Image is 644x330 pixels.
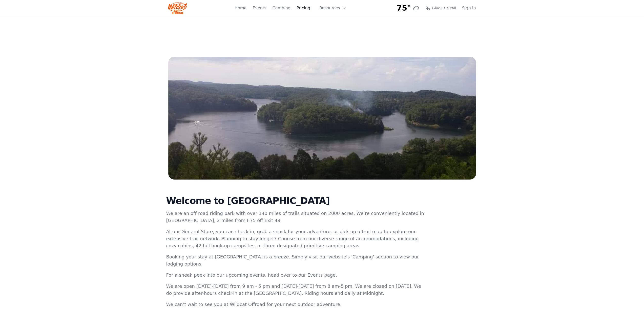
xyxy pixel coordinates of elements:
[166,228,425,249] p: At our General Store, you can check in, grab a snack for your adventure, or pick up a trail map t...
[272,5,290,11] a: Camping
[235,5,246,11] a: Home
[253,5,266,11] a: Events
[166,272,425,279] p: For a sneak peek into our upcoming events, head over to our Events page.
[166,301,425,308] p: We can’t wait to see you at Wildcat Offroad for your next outdoor adventure.
[425,6,456,11] a: Give us a call
[166,253,425,268] p: Booking your stay at [GEOGRAPHIC_DATA] is a breeze. Simply visit our website's 'Camping' section ...
[462,5,476,11] a: Sign In
[166,210,425,224] p: We are an off-road riding park with over 140 miles of trails situated on 2000 acres. We’re conven...
[316,3,349,13] button: Resources
[432,6,456,11] span: Give us a call
[397,4,411,13] span: 75°
[168,2,187,14] img: Wildcat Logo
[166,283,425,297] p: We are open [DATE]-[DATE] from 9 am - 5 pm and [DATE]-[DATE] from 8 am-5 pm. We are closed on [DA...
[166,196,425,206] h2: Welcome to [GEOGRAPHIC_DATA]
[297,5,310,11] a: Pricing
